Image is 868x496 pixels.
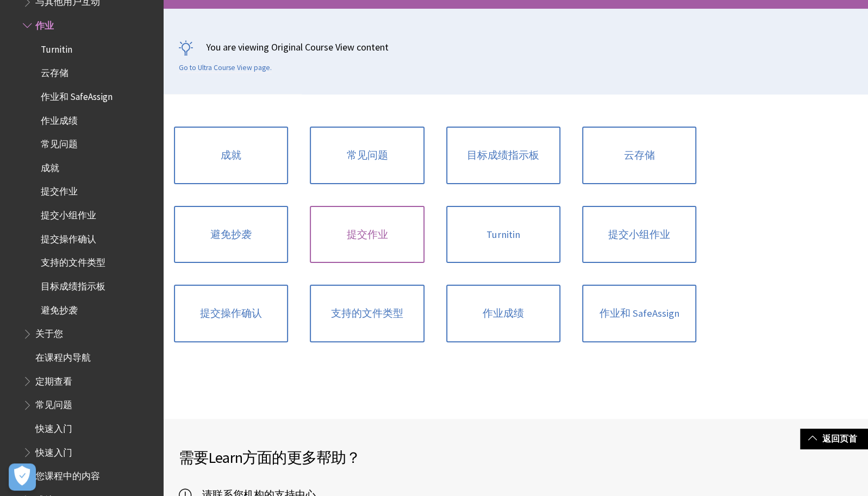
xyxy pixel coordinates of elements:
span: 云存储 [41,64,68,78]
a: 常见问题 [310,127,424,184]
a: 作业和 SafeAssign [582,285,696,342]
span: 关于您 [35,325,63,340]
span: 避免抄袭 [41,301,78,316]
a: 提交小组作业 [582,206,696,263]
span: Turnitin [41,40,72,55]
span: 成就 [41,159,59,173]
span: 提交操作确认 [41,230,96,244]
span: 定期查看 [35,372,72,387]
a: 避免抄袭 [174,206,288,263]
span: 目标成绩指示板 [41,277,105,292]
span: 快速入门 [35,443,72,458]
a: 提交操作确认 [174,285,288,342]
span: 作业和 SafeAssign [41,87,113,102]
span: 作业成绩 [41,111,78,126]
span: 常见问题 [35,396,72,411]
span: 提交作业 [41,183,78,197]
span: 常见问题 [41,135,78,149]
a: 目标成绩指示板 [446,127,560,184]
span: 快速入门 [35,419,72,434]
a: 返回页首 [800,429,868,449]
span: 您课程中的内容 [35,467,100,482]
a: 作业成绩 [446,285,560,342]
a: 成就 [174,127,288,184]
span: 作业 [35,16,54,31]
a: 提交作业 [310,206,424,263]
span: 在课程内导航 [35,348,91,363]
h2: 需要 方面的更多帮助？ [179,446,516,469]
span: 支持的文件类型 [41,254,105,268]
p: You are viewing Original Course View content [179,40,853,54]
span: Learn [208,448,242,467]
a: 支持的文件类型 [310,285,424,342]
a: Go to Ultra Course View page. [179,63,272,73]
span: 提交小组作业 [41,206,96,221]
a: 云存储 [582,127,696,184]
a: Turnitin [446,206,560,263]
button: Open Preferences [9,463,36,491]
